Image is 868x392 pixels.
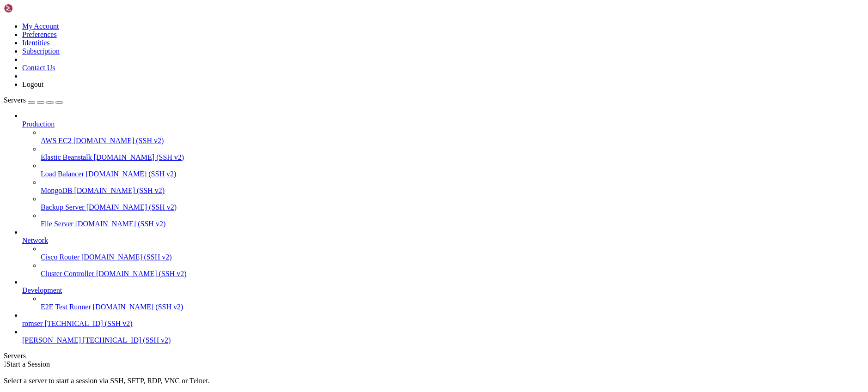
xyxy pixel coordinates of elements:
span: romser [22,320,43,327]
a: Load Balancer [DOMAIN_NAME] (SSH v2) [41,170,864,178]
span: Cluster Controller [41,270,94,277]
li: E2E Test Runner [DOMAIN_NAME] (SSH v2) [41,295,864,311]
li: AWS EC2 [DOMAIN_NAME] (SSH v2) [41,128,864,145]
a: romser [TECHNICAL_ID] (SSH v2) [22,320,864,328]
li: Load Balancer [DOMAIN_NAME] (SSH v2) [41,162,864,178]
a: Identities [22,39,50,47]
img: Shellngn [4,4,57,13]
a: AWS EC2 [DOMAIN_NAME] (SSH v2) [41,137,864,145]
span: [DOMAIN_NAME] (SSH v2) [93,303,183,311]
span: [DOMAIN_NAME] (SSH v2) [96,270,187,277]
li: Elastic Beanstalk [DOMAIN_NAME] (SSH v2) [41,145,864,162]
a: Cluster Controller [DOMAIN_NAME] (SSH v2) [41,270,864,278]
span: Production [22,120,55,128]
span: [DOMAIN_NAME] (SSH v2) [81,253,172,261]
a: My Account [22,22,59,30]
a: MongoDB [DOMAIN_NAME] (SSH v2) [41,187,864,195]
a: Network [22,236,864,245]
li: Development [22,278,864,311]
li: Production [22,112,864,228]
span: [PERSON_NAME] [22,336,81,344]
li: Backup Server [DOMAIN_NAME] (SSH v2) [41,195,864,211]
span: [DOMAIN_NAME] (SSH v2) [94,153,184,161]
a: Preferences [22,30,57,38]
span:  [4,360,6,368]
span: [DOMAIN_NAME] (SSH v2) [86,203,177,211]
span: Start a Session [6,360,50,368]
li: Cluster Controller [DOMAIN_NAME] (SSH v2) [41,261,864,278]
span: [DOMAIN_NAME] (SSH v2) [74,187,165,194]
span: Cisco Router [41,253,79,261]
span: AWS EC2 [41,137,72,145]
span: [DOMAIN_NAME] (SSH v2) [73,137,164,145]
span: E2E Test Runner [41,303,91,311]
span: [DOMAIN_NAME] (SSH v2) [75,220,166,228]
span: Load Balancer [41,170,84,178]
span: [DOMAIN_NAME] (SSH v2) [86,170,177,178]
a: File Server [DOMAIN_NAME] (SSH v2) [41,220,864,228]
a: Backup Server [DOMAIN_NAME] (SSH v2) [41,203,864,211]
span: Servers [4,96,26,104]
span: Development [22,286,62,294]
a: Logout [22,80,43,88]
a: Contact Us [22,64,55,72]
li: Cisco Router [DOMAIN_NAME] (SSH v2) [41,245,864,261]
span: Elastic Beanstalk [41,153,92,161]
span: Backup Server [41,203,85,211]
a: Development [22,286,864,295]
span: Network [22,236,48,244]
span: [TECHNICAL_ID] (SSH v2) [83,336,171,344]
a: Servers [4,96,63,104]
a: E2E Test Runner [DOMAIN_NAME] (SSH v2) [41,303,864,311]
li: File Server [DOMAIN_NAME] (SSH v2) [41,211,864,228]
div: Servers [4,352,864,360]
li: MongoDB [DOMAIN_NAME] (SSH v2) [41,178,864,195]
a: Cisco Router [DOMAIN_NAME] (SSH v2) [41,253,864,261]
li: [PERSON_NAME] [TECHNICAL_ID] (SSH v2) [22,328,864,344]
a: Elastic Beanstalk [DOMAIN_NAME] (SSH v2) [41,153,864,162]
span: [TECHNICAL_ID] (SSH v2) [44,320,132,327]
a: [PERSON_NAME] [TECHNICAL_ID] (SSH v2) [22,336,864,344]
a: Subscription [22,47,60,55]
li: romser [TECHNICAL_ID] (SSH v2) [22,311,864,328]
li: Network [22,228,864,278]
a: Production [22,120,864,128]
span: MongoDB [41,187,72,194]
span: File Server [41,220,73,228]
